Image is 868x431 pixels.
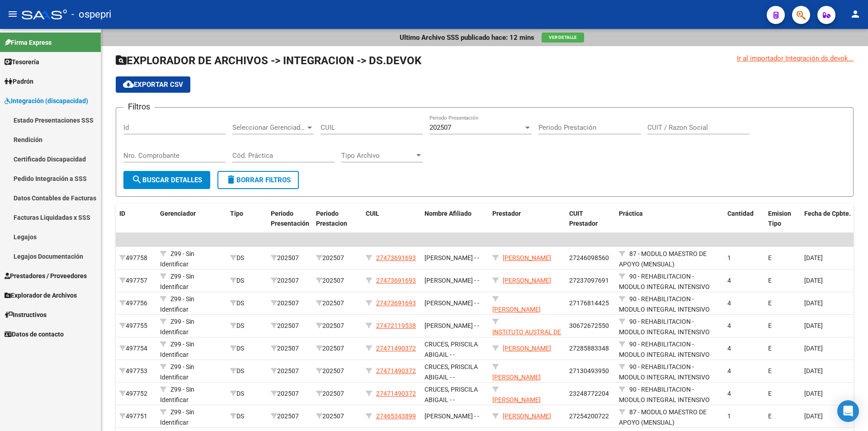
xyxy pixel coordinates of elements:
[316,298,359,308] div: 202507
[160,386,194,403] span: Z99 - Sin Identificar
[619,210,643,217] span: Práctica
[376,299,416,307] span: 27473691693
[123,100,155,113] h3: Filtros
[492,306,541,323] span: [PERSON_NAME] [PERSON_NAME]
[768,299,772,307] span: E
[7,9,18,19] mat-icon: menu
[503,345,551,352] span: [PERSON_NAME]
[619,408,707,426] span: 87 - MODULO MAESTRO DE APOYO (MENSUAL)
[425,254,479,261] span: [PERSON_NAME] - -
[425,210,472,217] span: Nombre Afiliado
[376,322,416,329] span: 27472119538
[119,253,153,263] div: 497758
[316,275,359,286] div: 202507
[615,204,724,234] datatable-header-cell: Práctica
[5,271,87,281] span: Prestadores / Proveedores
[230,253,264,263] div: DS
[316,366,359,376] div: 202507
[425,363,478,381] span: CRUCES, PRISCILA ABIGAIL - -
[230,388,264,399] div: DS
[226,174,236,185] mat-icon: delete
[232,123,306,132] span: Seleccionar Gerenciador
[116,76,190,93] button: Exportar CSV
[123,79,134,90] mat-icon: cloud_download
[425,412,479,420] span: [PERSON_NAME] - -
[5,76,33,86] span: Padrón
[503,277,551,284] span: [PERSON_NAME]
[569,345,609,352] span: 27285883348
[271,388,309,399] div: 202507
[804,210,851,217] span: Fecha de Cpbte.
[160,363,194,381] span: Z99 - Sin Identificar
[119,275,153,286] div: 497757
[837,400,859,422] div: Open Intercom Messenger
[737,53,854,63] div: Ir al importador Integración ds.devok...
[271,210,309,227] span: Periodo Presentación
[119,411,153,422] div: 497751
[160,273,194,290] span: Z99 - Sin Identificar
[132,176,202,184] span: Buscar Detalles
[768,210,791,227] span: Emision Tipo
[489,204,566,234] datatable-header-cell: Prestador
[123,171,210,189] button: Buscar Detalles
[156,204,226,234] datatable-header-cell: Gerenciador
[492,210,521,217] span: Prestador
[217,171,299,189] button: Borrar Filtros
[271,343,309,354] div: 202507
[727,322,731,329] span: 4
[5,290,77,300] span: Explorador de Archivos
[619,386,710,414] span: 90 - REHABILITACION - MODULO INTEGRAL INTENSIVO (SEMANAL)
[119,298,153,308] div: 497756
[503,412,551,420] span: [PERSON_NAME]
[316,388,359,399] div: 202507
[316,321,359,331] div: 202507
[5,329,64,339] span: Datos de contacto
[116,204,156,234] datatable-header-cell: ID
[116,54,421,67] span: EXPLORADOR DE ARCHIVOS -> INTEGRACION -> DS.DEVOK
[160,408,194,426] span: Z99 - Sin Identificar
[804,299,823,307] span: [DATE]
[119,343,153,354] div: 497754
[312,204,362,234] datatable-header-cell: Periodo Prestacion
[727,254,731,261] span: 1
[160,210,196,217] span: Gerenciador
[5,96,88,106] span: Integración (discapacidad)
[362,204,421,234] datatable-header-cell: CUIL
[727,210,754,217] span: Cantidad
[768,390,772,397] span: E
[160,295,194,313] span: Z99 - Sin Identificar
[425,322,479,329] span: [PERSON_NAME] - -
[727,367,731,374] span: 4
[316,210,347,227] span: Periodo Prestacion
[271,321,309,331] div: 202507
[400,33,534,43] p: Ultimo Archivo SSS publicado hace: 12 mins
[5,57,39,67] span: Tesorería
[119,388,153,399] div: 497752
[160,318,194,336] span: Z99 - Sin Identificar
[492,328,561,346] span: INSTITUTO AUSTRAL DE SALUD MENTAL SA
[569,277,609,284] span: 27237097691
[226,204,267,234] datatable-header-cell: Tipo
[119,321,153,331] div: 497755
[566,204,615,234] datatable-header-cell: CUIT Prestador
[376,367,416,374] span: 27471490372
[850,9,861,19] mat-icon: person
[230,210,243,217] span: Tipo
[619,273,710,301] span: 90 - REHABILITACION - MODULO INTEGRAL INTENSIVO (SEMANAL)
[119,210,125,217] span: ID
[425,341,478,358] span: CRUCES, PRISCILA ABIGAIL - -
[727,390,731,397] span: 4
[271,253,309,263] div: 202507
[376,254,416,261] span: 27473691693
[549,35,577,40] span: Ver Detalle
[619,318,710,346] span: 90 - REHABILITACION - MODULO INTEGRAL INTENSIVO (SEMANAL)
[619,363,710,391] span: 90 - REHABILITACION - MODULO INTEGRAL INTENSIVO (SEMANAL)
[768,322,772,329] span: E
[271,298,309,308] div: 202507
[503,254,551,261] span: [PERSON_NAME]
[226,176,291,184] span: Borrar Filtros
[492,374,541,391] span: [PERSON_NAME] [PERSON_NAME]
[569,254,609,261] span: 27246098560
[271,275,309,286] div: 202507
[376,345,416,352] span: 27471490372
